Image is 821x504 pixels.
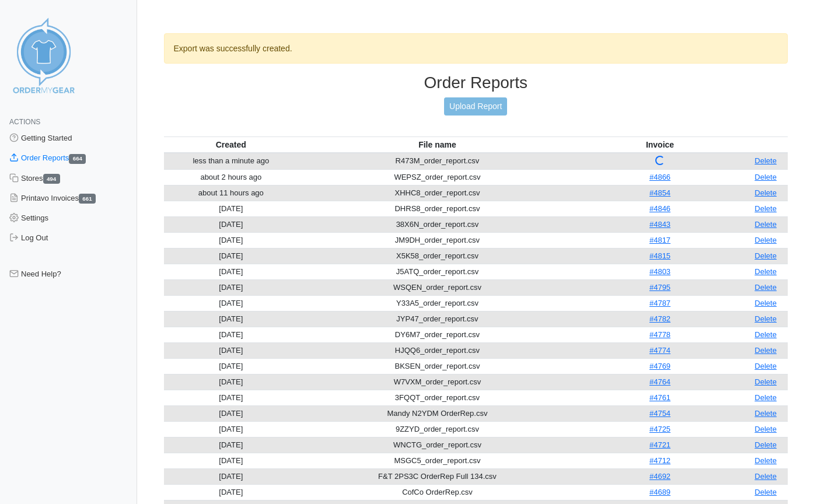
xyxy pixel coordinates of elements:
[164,390,299,405] td: [DATE]
[649,251,670,260] a: #4815
[164,169,299,185] td: about 2 hours ago
[164,374,299,390] td: [DATE]
[298,264,577,279] td: J5ATQ_order_report.csv
[298,232,577,248] td: JM9DH_order_report.csv
[164,311,299,327] td: [DATE]
[754,456,777,465] a: Delete
[298,311,577,327] td: JYP47_order_report.csv
[754,283,777,292] a: Delete
[444,97,507,116] a: Upload Report
[298,185,577,201] td: XHHC8_order_report.csv
[69,154,86,164] span: 664
[298,216,577,232] td: 38X6N_order_report.csv
[298,468,577,484] td: F&T 2PS3C OrderRep Full 134.csv
[164,405,299,421] td: [DATE]
[164,216,299,232] td: [DATE]
[754,330,777,339] a: Delete
[649,362,670,370] a: #4769
[754,472,777,481] a: Delete
[754,425,777,433] a: Delete
[164,153,299,170] td: less than a minute ago
[649,188,670,197] a: #4854
[164,33,788,64] div: Export was successfully created.
[298,437,577,453] td: WNCTG_order_report.csv
[79,194,96,204] span: 661
[164,232,299,248] td: [DATE]
[298,327,577,342] td: DY6M7_order_report.csv
[298,169,577,185] td: WEPSZ_order_report.csv
[649,220,670,229] a: #4843
[298,421,577,437] td: 9ZZYD_order_report.csv
[298,342,577,358] td: HJQQ6_order_report.csv
[649,330,670,339] a: #4778
[649,456,670,465] a: #4712
[649,377,670,386] a: #4764
[164,484,299,500] td: [DATE]
[298,295,577,311] td: Y33A5_order_report.csv
[649,409,670,418] a: #4754
[649,314,670,323] a: #4782
[298,136,577,153] th: File name
[754,440,777,449] a: Delete
[649,299,670,307] a: #4787
[754,188,777,197] a: Delete
[164,421,299,437] td: [DATE]
[649,346,670,355] a: #4774
[649,440,670,449] a: #4721
[298,390,577,405] td: 3FQQT_order_report.csv
[754,346,777,355] a: Delete
[754,156,777,165] a: Delete
[164,327,299,342] td: [DATE]
[649,393,670,402] a: #4761
[164,437,299,453] td: [DATE]
[649,173,670,181] a: #4866
[649,236,670,244] a: #4817
[9,118,40,126] span: Actions
[298,358,577,374] td: BKSEN_order_report.csv
[164,453,299,468] td: [DATE]
[649,425,670,433] a: #4725
[164,248,299,264] td: [DATE]
[754,173,777,181] a: Delete
[298,484,577,500] td: CofCo OrderRep.csv
[164,468,299,484] td: [DATE]
[164,185,299,201] td: about 11 hours ago
[649,267,670,276] a: #4803
[298,153,577,170] td: R473M_order_report.csv
[649,488,670,496] a: #4689
[754,362,777,370] a: Delete
[298,248,577,264] td: X5K58_order_report.csv
[298,453,577,468] td: MSGC5_order_report.csv
[754,488,777,496] a: Delete
[649,472,670,481] a: #4692
[754,409,777,418] a: Delete
[164,279,299,295] td: [DATE]
[164,358,299,374] td: [DATE]
[164,264,299,279] td: [DATE]
[43,174,60,184] span: 494
[754,204,777,213] a: Delete
[164,136,299,153] th: Created
[754,393,777,402] a: Delete
[754,377,777,386] a: Delete
[754,314,777,323] a: Delete
[754,236,777,244] a: Delete
[164,295,299,311] td: [DATE]
[577,136,743,153] th: Invoice
[164,201,299,216] td: [DATE]
[754,220,777,229] a: Delete
[298,374,577,390] td: W7VXM_order_report.csv
[164,73,788,93] h3: Order Reports
[754,267,777,276] a: Delete
[298,279,577,295] td: WSQEN_order_report.csv
[298,405,577,421] td: Mandy N2YDM OrderRep.csv
[649,283,670,292] a: #4795
[649,204,670,213] a: #4846
[298,201,577,216] td: DHRS8_order_report.csv
[754,251,777,260] a: Delete
[164,342,299,358] td: [DATE]
[754,299,777,307] a: Delete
